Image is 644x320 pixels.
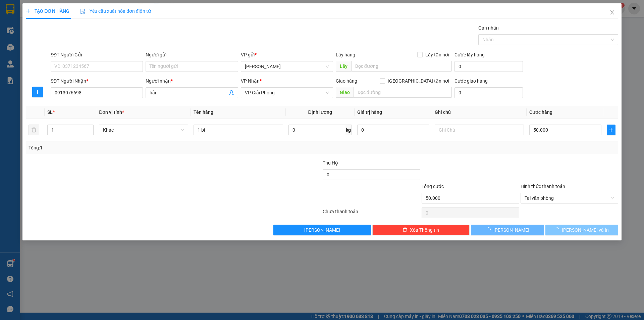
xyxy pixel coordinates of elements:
button: delete [29,125,39,135]
div: SĐT Người Gửi [51,51,143,58]
button: [PERSON_NAME] [273,225,371,235]
div: Tổng: 1 [29,144,249,151]
span: Lấy [336,61,351,72]
span: Thu Hộ [323,160,338,166]
input: Cước lấy hàng [454,61,523,72]
span: plus [33,89,43,95]
span: [PERSON_NAME] [304,226,340,234]
label: Hình thức thanh toán [521,184,565,189]
span: Hoàng Sơn [245,61,329,72]
button: [PERSON_NAME] và In [545,225,618,235]
span: Khác [103,125,184,135]
span: Giao hàng [336,78,357,84]
span: HS1208250110 [71,27,111,34]
span: [GEOGRAPHIC_DATA] tận nơi [385,77,452,85]
span: Lấy hàng [336,52,355,57]
span: Tại văn phòng [525,193,614,203]
input: Cước giao hàng [454,87,523,98]
div: Người nhận [146,77,238,85]
button: plus [607,125,615,135]
span: Lấy tận nơi [423,51,452,58]
span: Tổng cước [422,184,444,189]
div: Người gửi [146,51,238,58]
button: Close [603,3,622,22]
img: logo [3,19,18,43]
span: Đơn vị tính [99,109,124,115]
span: VP Nhận [241,78,260,84]
input: Ghi Chú [435,125,524,135]
span: [PERSON_NAME] và In [562,226,609,234]
span: plus [26,9,31,13]
span: close [609,10,615,15]
span: loading [486,227,493,232]
input: VD: Bàn, Ghế [194,125,283,135]
span: delete [402,227,407,233]
span: kg [345,125,352,135]
span: Xóa Thông tin [410,226,439,234]
label: Cước lấy hàng [454,52,485,57]
button: plus [32,87,43,97]
input: Dọc đường [354,87,452,98]
div: VP gửi [241,51,333,58]
span: Định lượng [308,109,332,115]
label: Cước giao hàng [454,78,488,84]
img: icon [80,9,86,14]
div: Chưa thanh toán [322,208,421,220]
span: Yêu cầu xuất hóa đơn điện tử [80,8,151,14]
div: SĐT Người Nhận [51,77,143,85]
span: [PERSON_NAME] [493,226,529,234]
span: loading [554,227,562,232]
input: 0 [357,125,429,135]
span: SĐT XE [33,29,55,36]
label: Gán nhãn [478,25,499,31]
button: [PERSON_NAME] [471,225,544,235]
strong: CHUYỂN PHÁT NHANH ĐÔNG LÝ [22,5,68,27]
span: plus [607,127,615,133]
strong: PHIẾU BIÊN NHẬN [27,37,63,51]
span: TẠO ĐƠN HÀNG [26,8,69,14]
th: Ghi chú [432,106,527,119]
input: Dọc đường [351,61,452,72]
span: Tên hàng [194,109,213,115]
button: deleteXóa Thông tin [372,225,470,235]
span: SL [47,109,53,115]
span: VP Giải Phóng [245,88,329,98]
span: Giao [336,87,354,98]
span: user-add [229,90,234,95]
span: Giá trị hàng [357,109,382,115]
span: Cước hàng [529,109,552,115]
